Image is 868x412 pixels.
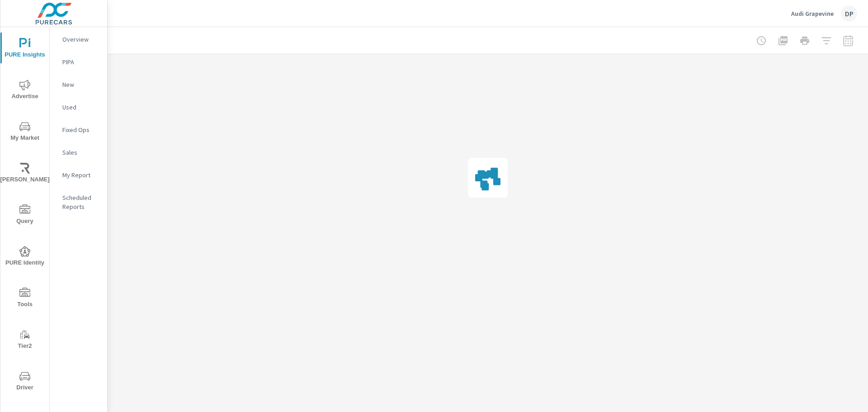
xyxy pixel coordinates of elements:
div: Used [50,100,107,114]
span: Advertise [3,80,47,102]
span: Driver [3,371,47,393]
span: Query [3,204,47,227]
div: PIPA [50,55,107,69]
span: PURE Insights [3,38,47,60]
span: My Market [3,121,47,143]
span: Tier2 [3,329,47,351]
p: Audi Grapevine [791,9,834,18]
p: Sales [62,148,100,157]
p: PIPA [62,57,100,66]
span: [PERSON_NAME] [3,163,47,185]
div: Overview [50,33,107,46]
p: Overview [62,35,100,44]
div: Fixed Ops [50,123,107,137]
div: Scheduled Reports [50,191,107,213]
p: Used [62,103,100,112]
span: Tools [3,288,47,310]
div: DP [841,5,857,22]
p: My Report [62,170,100,180]
p: Fixed Ops [62,125,100,134]
p: Scheduled Reports [62,193,100,211]
span: PURE Identity [3,246,47,268]
p: New [62,80,100,89]
div: New [50,78,107,91]
div: My Report [50,168,107,182]
div: Sales [50,146,107,159]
